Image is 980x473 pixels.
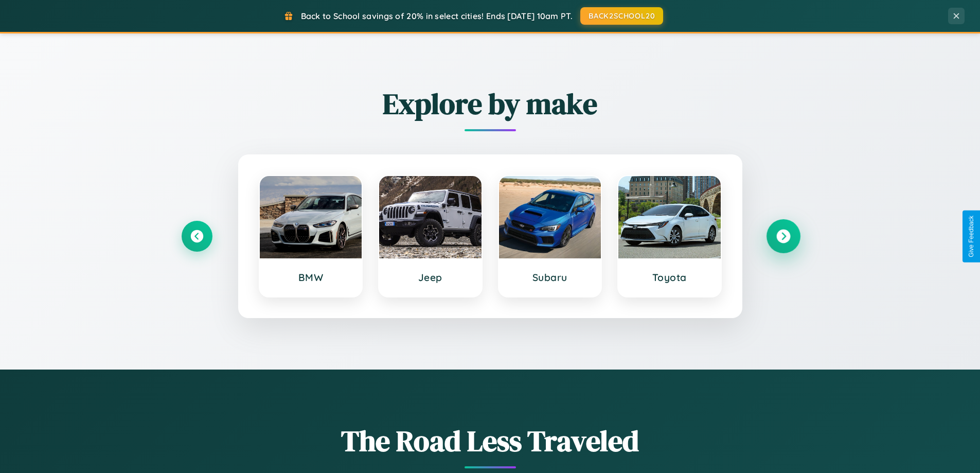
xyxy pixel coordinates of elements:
[968,216,975,257] div: Give Feedback
[301,11,573,21] span: Back to School savings of 20% in select cities! Ends [DATE] 10am PT.
[509,271,591,284] h3: Subaru
[182,84,799,124] h2: Explore by make
[270,271,352,284] h3: BMW
[182,421,799,461] h1: The Road Less Traveled
[389,271,471,284] h3: Jeep
[629,271,710,284] h3: Toyota
[580,7,663,25] button: BACK2SCHOOL20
